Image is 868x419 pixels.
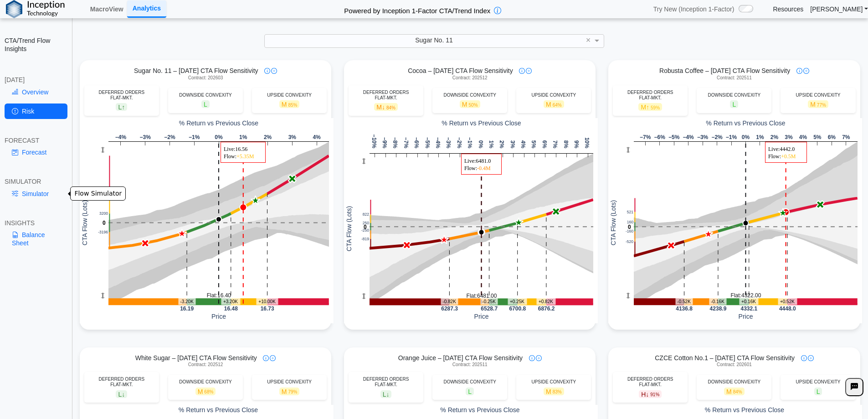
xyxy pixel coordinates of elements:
[586,36,591,44] span: ×
[353,90,419,101] div: DEFERRED ORDERS FLAT-MKT.
[544,388,564,395] span: M
[398,354,523,362] span: Orange Juice – [DATE] CTA Flow Sensitivity
[796,68,802,74] img: info-icon.svg
[116,103,127,111] span: L
[188,362,223,367] span: Contract: 202512
[638,103,662,111] span: M
[585,35,592,47] span: Clear value
[724,388,745,395] span: M
[521,93,586,98] div: UPSIDE CONVEXITY
[382,103,385,111] span: ↓
[701,93,767,98] div: DOWNSIDE CONVEXITY
[201,100,210,108] span: L
[374,103,398,111] span: M
[5,36,67,53] h2: CTA/Trend Flow Insights
[5,76,67,84] div: [DATE]
[5,227,67,251] a: Balance Sheet
[785,379,851,385] div: UPSIDE CONVEXITY
[801,355,807,361] img: info-icon.svg
[195,388,216,395] span: M
[730,100,738,108] span: L
[288,389,297,394] span: 79%
[810,5,868,13] a: [PERSON_NAME]
[279,100,300,108] span: M
[270,355,276,361] img: plus-icon.svg
[257,379,322,385] div: UPSIDE CONVEXITY
[87,1,127,17] a: MacroView
[5,145,67,160] a: Forecast
[717,362,752,367] span: Contract: 202601
[653,5,734,13] span: Try New (Inception 1-Factor)
[5,84,67,100] a: Overview
[650,392,659,397] span: 91%
[617,90,683,101] div: DEFERRED ORDERS FLAT-MKT.
[536,355,542,361] img: plus-icon.svg
[460,100,480,108] span: M
[639,390,662,398] span: H
[651,105,660,110] span: 59%
[521,379,586,385] div: UPSIDE CONVEXITY
[803,68,809,74] img: plus-icon.svg
[733,389,742,394] span: 84%
[5,177,67,186] div: SIMULATOR
[264,68,270,74] img: info-icon.svg
[469,103,478,108] span: 50%
[135,354,257,362] span: White Sugar – [DATE] CTA Flow Sensitivity
[188,75,223,81] span: Contract: 202603
[134,67,258,75] span: Sugar No. 11 – [DATE] CTA Flow Sensitivity
[173,93,238,98] div: DOWNSIDE CONVEXITY
[5,186,67,202] a: Simulator
[785,93,851,98] div: UPSIDE CONVEXITY
[544,100,564,108] span: M
[116,390,127,398] span: L
[263,355,269,361] img: info-icon.svg
[701,379,767,385] div: DOWNSIDE CONVEXITY
[5,103,67,119] a: Risk
[529,355,535,361] img: info-icon.svg
[526,68,532,74] img: plus-icon.svg
[659,67,790,75] span: Robusta Coffee – [DATE] CTA Flow Sensitivity
[646,390,649,398] span: ↓
[288,103,297,108] span: 85%
[89,377,154,388] div: DEFERRED ORDERS FLAT-MKT.
[814,388,822,395] span: L
[353,377,419,388] div: DEFERRED ORDERS FLAT-MKT.
[717,75,752,81] span: Contract: 202511
[553,103,562,108] span: 64%
[173,379,238,385] div: DOWNSIDE CONVEXITY
[380,390,392,398] span: L
[646,103,649,111] span: ↑
[386,105,395,110] span: 84%
[817,103,826,108] span: 77%
[808,100,828,108] span: M
[204,389,213,394] span: 68%
[408,67,513,75] span: Cocoa – [DATE] CTA Flow Sensitivity
[773,5,803,13] a: Resources
[271,68,277,74] img: plus-icon.svg
[257,93,322,98] div: UPSIDE CONVEXITY
[386,390,389,398] span: ↓
[415,36,453,44] span: Sugar No. 11
[617,377,683,388] div: DEFERRED ORDERS FLAT-MKT.
[127,0,166,17] a: Analytics
[5,136,67,145] div: FORECAST
[122,103,125,111] span: ↑
[466,388,474,395] span: L
[452,75,488,81] span: Contract: 202512
[553,389,562,394] span: 83%
[89,90,154,101] div: DEFERRED ORDERS FLAT-MKT.
[452,362,488,367] span: Contract: 202511
[70,186,126,201] div: Flow Simulator
[5,219,67,227] div: INSIGHTS
[437,93,503,98] div: DOWNSIDE CONVEXITY
[808,355,814,361] img: plus-icon.svg
[122,390,125,398] span: ↓
[279,388,300,395] span: M
[437,379,503,385] div: DOWNSIDE CONVEXITY
[340,3,494,16] h2: Powered by Inception 1-Factor CTA/Trend Index
[519,68,525,74] img: info-icon.svg
[655,354,795,362] span: CZCE Cotton No.1 – [DATE] CTA Flow Sensitivity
